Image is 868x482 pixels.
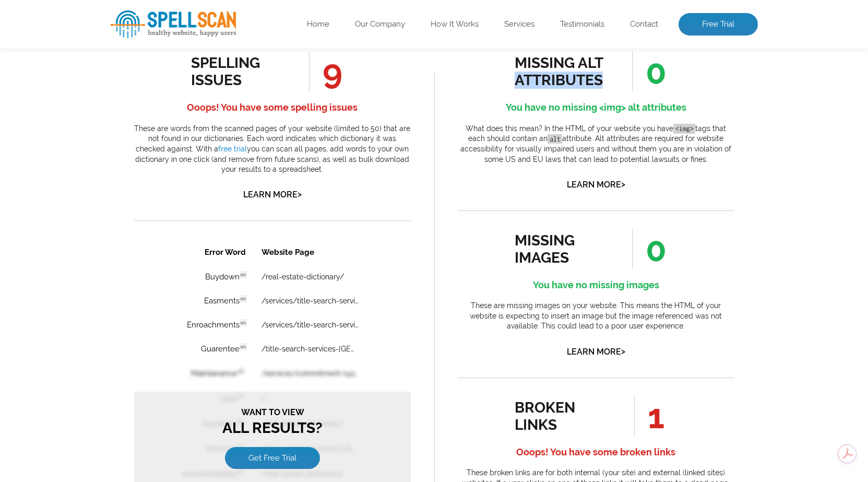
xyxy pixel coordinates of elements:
[515,54,609,89] div: missing alt attributes
[458,444,734,461] h4: Ooops! You have some broken links
[243,190,302,199] a: Learn More>
[134,124,411,175] p: These are words from the scanned pages of your website (limited to 50) that are not found in our ...
[104,1,221,25] th: Website Page
[91,208,186,230] a: Get Free Trial
[673,124,695,134] code: <img>
[515,232,609,266] div: missing images
[111,10,236,38] img: spellScan
[567,347,625,357] a: Learn More>
[679,13,758,36] a: Free Trial
[218,145,247,153] a: free trial
[27,26,119,49] td: Buydown
[458,277,734,293] h4: You have no missing images
[5,81,271,88] span: Want to view
[105,80,113,87] span: en
[5,168,271,178] span: Want to view
[632,229,667,269] span: 0
[630,19,658,30] a: Contact
[634,396,664,436] span: 1
[105,32,113,39] span: en
[298,187,302,202] span: >
[191,54,286,89] div: spelling issues
[27,74,119,97] td: Enroachments
[105,104,113,111] span: en
[548,134,562,144] code: alt
[96,112,181,130] a: Get Free Trial
[27,98,119,121] td: Guarentee
[567,180,625,190] a: Learn More>
[27,1,119,25] th: Error Word
[458,99,734,116] h4: You have no missing <img> alt attributes
[307,19,329,30] a: Home
[621,177,625,192] span: >
[127,81,224,90] a: /services/title-search-services/
[127,57,224,66] a: /services/title-search-services/
[632,52,667,91] span: 0
[458,301,734,332] p: These are missing images on your website. This means the HTML of your website is expecting to ins...
[5,168,271,197] h3: All Results?
[515,399,609,433] div: broken links
[458,124,734,164] p: What does this mean? In the HTML of your website you have tags that each should contain an attrib...
[431,19,479,30] a: How It Works
[355,19,405,30] a: Our Company
[504,19,534,30] a: Services
[560,19,604,30] a: Testimonials
[621,344,625,359] span: >
[134,99,411,116] h4: Ooops! You have some spelling issues
[309,52,342,91] span: 9
[127,33,210,42] a: /real-estate-dictionary/
[120,1,249,25] th: Website Page
[5,81,271,101] h3: All Results?
[27,50,119,73] td: Easments
[105,56,113,63] span: en
[127,105,224,114] a: /title-search-services-[GEOGRAPHIC_DATA]/
[133,150,142,161] a: 1
[1,1,103,25] th: Broken Link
